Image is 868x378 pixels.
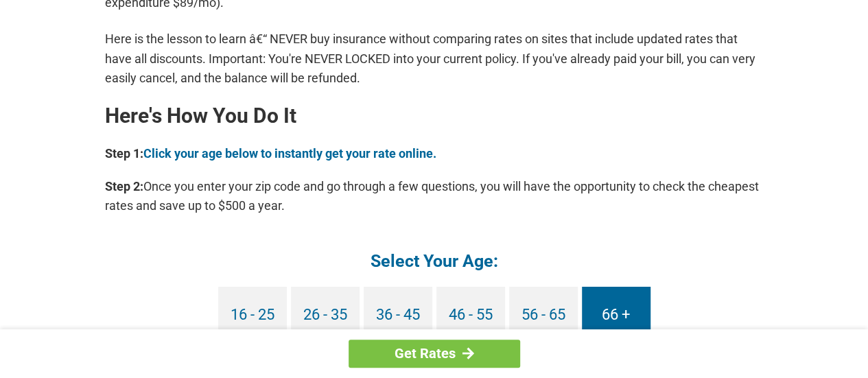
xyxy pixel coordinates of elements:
[349,340,520,368] a: Get Rates
[291,286,360,343] a: 26 - 35
[509,286,578,343] a: 56 - 65
[105,250,764,272] h4: Select Your Age:
[364,286,432,343] a: 36 - 45
[218,286,287,343] a: 16 - 25
[105,179,143,193] b: Step 2:
[436,286,505,343] a: 46 - 55
[105,29,764,87] p: Here is the lesson to learn â€“ NEVER buy insurance without comparing rates on sites that include...
[105,177,764,215] p: Once you enter your zip code and go through a few questions, you will have the opportunity to che...
[143,146,436,161] a: Click your age below to instantly get your rate online.
[105,105,764,127] h2: Here's How You Do It
[105,146,143,161] b: Step 1:
[582,286,650,343] a: 66 +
